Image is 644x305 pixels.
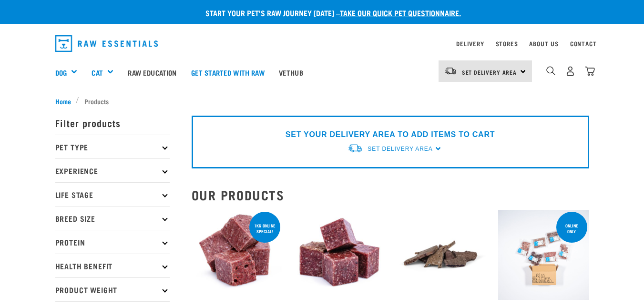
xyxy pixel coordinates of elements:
a: Delivery [456,42,484,45]
a: Raw Education [121,53,184,91]
span: Set Delivery Area [368,146,432,152]
a: Cat [92,67,102,78]
a: About Us [529,42,558,45]
a: Contact [570,42,597,45]
p: Experience [55,158,170,182]
div: 1kg online special! [249,218,280,238]
p: Breed Size [55,206,170,230]
p: Life Stage [55,182,170,206]
p: SET YOUR DELIVERY AREA TO ADD ITEMS TO CART [286,129,495,140]
h2: Our Products [192,187,589,202]
p: Pet Type [55,135,170,158]
a: Dog [55,67,67,78]
p: Protein [55,230,170,254]
img: Raw Essentials Logo [55,35,158,52]
p: Health Benefit [55,254,170,277]
span: Set Delivery Area [462,70,517,74]
img: 1102 Possum Mince 01 [192,210,283,301]
nav: breadcrumbs [55,96,589,106]
a: Vethub [272,53,310,91]
a: Get started with Raw [184,53,272,91]
a: take our quick pet questionnaire. [340,10,461,15]
a: Stores [496,42,518,45]
img: van-moving.png [444,67,457,75]
p: Filter products [55,111,170,135]
img: Stack Of Freeze Dried Beef Liver For Pets [396,210,487,301]
img: home-icon-1@2x.png [546,66,555,75]
img: home-icon@2x.png [585,66,595,76]
nav: dropdown navigation [48,31,597,56]
img: user.png [565,66,575,76]
a: Home [55,96,76,106]
img: van-moving.png [348,143,363,153]
p: Product Weight [55,277,170,301]
img: Cat 0 2sec [498,210,589,301]
span: Home [55,96,71,106]
img: Whole Minced Rabbit Cubes 01 [294,210,385,301]
div: ONLINE ONLY [556,218,587,238]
